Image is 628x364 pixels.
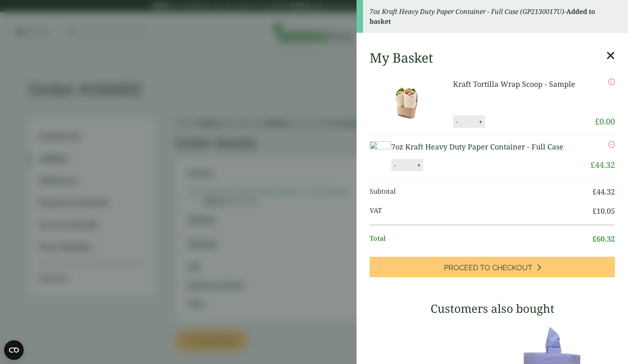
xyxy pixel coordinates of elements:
[370,186,592,197] span: Subtotal
[370,257,615,277] a: Proceed to Checkout
[608,79,615,85] a: Remove this item
[592,187,615,197] bdi: 44.32
[415,162,423,169] button: +
[370,206,592,217] span: VAT
[590,159,595,170] span: £
[592,206,615,216] bdi: 10.05
[592,234,597,244] span: £
[592,187,597,197] span: £
[453,79,575,89] a: Kraft Tortilla Wrap Scoop - Sample
[4,340,24,360] button: Open CMP widget
[391,142,563,151] a: 7oz Kraft Heavy Duty Paper Container - Full Case
[444,263,532,272] span: Proceed to Checkout
[595,116,615,127] bdi: 0.00
[370,233,592,244] span: Total
[392,162,398,169] button: -
[370,7,564,16] em: 7oz Kraft Heavy Duty Paper Container - Full Case (GP2130017U)
[370,302,615,316] h3: Customers also bought
[592,206,597,216] span: £
[476,118,484,125] button: +
[595,116,599,127] span: £
[608,141,615,148] a: Remove this item
[592,234,615,244] bdi: 60.32
[370,50,433,66] h2: My Basket
[590,159,615,170] bdi: 44.32
[453,118,460,125] button: -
